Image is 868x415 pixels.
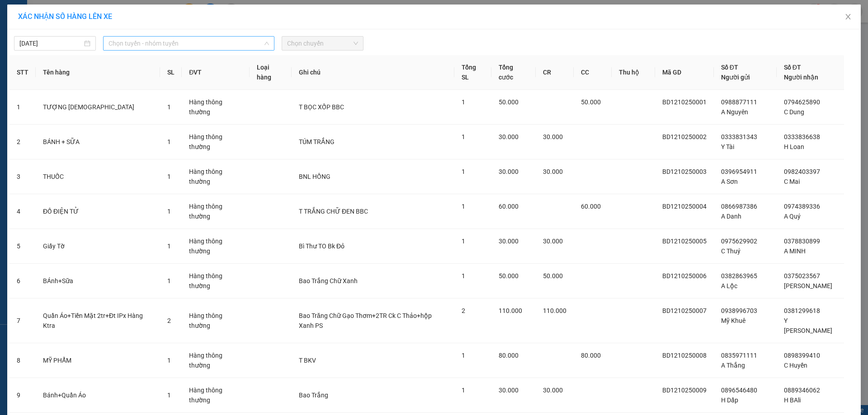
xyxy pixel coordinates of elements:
span: VP Gửi: Bình Dương [4,33,44,38]
td: Hàng thông thường [182,298,250,343]
td: Quần Áo+Tiền Mặt 2tr+Đt IPx Hàng Ktra [36,298,160,343]
span: down [264,41,269,46]
th: ĐVT [182,55,250,90]
td: Hàng thông thường [182,125,250,159]
td: Hàng thông thường [182,229,250,264]
span: A Nguyên [721,108,748,116]
span: ĐT: 0935371718 [69,51,100,56]
span: 0988877111 [721,98,757,106]
span: 60.000 [581,203,601,210]
td: BÁnh+Sữa [36,264,160,298]
input: 12/10/2025 [19,38,82,48]
span: 0938996703 [721,307,757,314]
span: C Thuý [721,247,741,255]
span: C Dung [784,108,804,116]
span: 0396954911 [721,168,757,175]
span: 0982403397 [784,168,820,175]
span: 1 [167,242,171,250]
span: Người nhận [784,74,818,81]
span: T TRẮNG CHỮ ĐEN BBC [299,208,368,215]
th: STT [9,55,36,90]
span: BD1210250003 [662,168,707,175]
span: ---------------------------------------------- [19,59,116,66]
th: Loại hàng [250,55,292,90]
td: Hàng thông thường [182,194,250,229]
td: 6 [9,264,36,298]
span: 30.000 [499,133,519,140]
span: close [844,13,852,20]
span: XÁC NHẬN SỐ HÀNG LÊN XE [18,12,112,21]
span: 1 [462,352,465,359]
strong: 1900 633 614 [61,22,100,29]
span: T BKV [299,357,316,364]
span: 1 [167,103,171,111]
th: Thu hộ [612,55,655,90]
span: 0866987386 [721,203,757,210]
img: logo [4,6,26,28]
span: Bao Trắng Chữ Xanh [299,277,358,284]
span: 1 [167,138,171,145]
span: Y [PERSON_NAME] [784,317,832,334]
span: 1 [462,168,465,175]
td: TƯỢNG [DEMOGRAPHIC_DATA] [36,90,160,125]
span: A Thắng [721,362,745,369]
span: 30.000 [543,133,563,140]
span: 1 [462,272,465,280]
th: Tên hàng [36,55,160,90]
span: 30.000 [499,168,519,175]
td: MỸ PHẨM [36,343,160,378]
span: 110.000 [499,307,522,314]
span: 1 [462,238,465,245]
span: 0974389336 [784,203,820,210]
span: A Danh [721,213,741,220]
span: 60.000 [499,203,519,210]
span: CTY TNHH DLVT TIẾN OANH [34,5,127,14]
td: Bánh+Quần Áo [36,378,160,413]
td: 5 [9,229,36,264]
span: 0975629902 [721,238,757,245]
span: BNL HỒNG [299,173,330,180]
span: Bao Trăng Chữ Gạo Thơm+2TR Ck C Thảo+hộp Xanh PS [299,312,432,329]
span: 1 [462,203,465,210]
span: BD1210250008 [662,352,707,359]
span: 1 [462,387,465,394]
span: 1 [462,98,465,106]
span: BD1210250001 [662,98,707,106]
span: ĐC: [STREET_ADDRESS] BMT [69,42,130,47]
span: 80.000 [581,352,601,359]
span: Số ĐT [784,64,801,71]
span: A MINH [784,247,806,255]
span: 0333836638 [784,133,820,140]
span: Bao Trắng [299,392,328,399]
span: Người gửi [721,74,750,81]
span: H Loan [784,143,804,150]
td: 8 [9,343,36,378]
th: Tổng SL [454,55,491,90]
td: THUỐC [36,159,160,194]
th: SL [160,55,182,90]
span: 30.000 [543,238,563,245]
td: 1 [9,90,36,125]
span: 50.000 [543,272,563,280]
span: 0333831343 [721,133,757,140]
span: GỬI KHÁCH HÀNG [41,67,95,74]
td: BÁNH + SỮA [36,125,160,159]
span: A Sơn [721,178,738,185]
td: Hàng thông thường [182,159,250,194]
td: Hàng thông thường [182,343,250,378]
button: Close [835,5,861,30]
span: Mỹ Khuê [721,317,745,324]
span: 1 [167,277,171,284]
span: BD1210250009 [662,387,707,394]
span: 0889346062 [784,387,820,394]
th: Mã GD [655,55,714,90]
span: 50.000 [499,98,519,106]
td: Giấy Tờ [36,229,160,264]
span: 1 [167,173,171,180]
span: 0381299618 [784,307,820,314]
span: 50.000 [581,98,601,106]
th: CR [536,55,574,90]
span: BD1210250004 [662,203,707,210]
span: VP Nhận: Hai Bà Trưng [69,33,115,38]
th: CC [574,55,612,90]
